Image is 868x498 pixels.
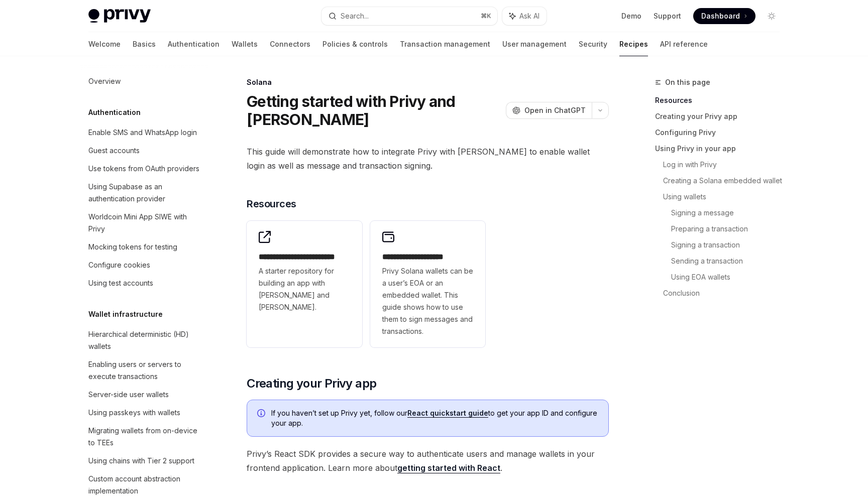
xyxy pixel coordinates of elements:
[88,163,199,175] div: Use tokens from OAuth providers
[80,452,209,470] a: Using chains with Tier 2 support
[88,328,203,352] div: Hierarchical deterministic (HD) wallets
[88,473,203,497] div: Custom account abstraction implementation
[621,11,641,21] a: Demo
[400,32,490,56] a: Transaction management
[370,221,486,347] a: **** **** **** *****Privy Solana wallets can be a user’s EOA or an embedded wallet. This guide sh...
[502,7,547,25] button: Ask AI
[322,32,388,56] a: Policies & controls
[88,181,203,205] div: Using Supabase as an authentication provider
[80,256,209,274] a: Configure cookies
[80,72,209,90] a: Overview
[88,127,197,139] div: Enable SMS and WhatsApp login
[407,409,488,418] a: React quickstart guide
[341,10,369,22] div: Search...
[80,325,209,355] a: Hierarchical deterministic (HD) wallets
[80,422,209,452] a: Migrating wallets from on-device to TEEs
[321,7,497,25] button: Search...⌘K
[247,376,376,392] span: Creating your Privy app
[88,145,140,157] div: Guest accounts
[655,92,788,108] a: Resources
[80,274,209,292] a: Using test accounts
[247,145,609,173] span: This guide will demonstrate how to integrate Privy with [PERSON_NAME] to enable wallet login as w...
[506,102,592,119] button: Open in ChatGPT
[88,308,163,320] h5: Wallet infrastructure
[88,277,153,289] div: Using test accounts
[693,8,755,24] a: Dashboard
[382,265,474,337] span: Privy Solana wallets can be a user’s EOA or an embedded wallet. This guide shows how to use them ...
[88,407,180,419] div: Using passkeys with wallets
[502,32,567,56] a: User management
[271,408,598,428] span: If you haven’t set up Privy yet, follow our to get your app ID and configure your app.
[80,238,209,256] a: Mocking tokens for testing
[663,189,788,205] a: Using wallets
[80,386,209,404] a: Server-side user wallets
[671,221,788,237] a: Preparing a transaction
[247,92,502,129] h1: Getting started with Privy and [PERSON_NAME]
[663,285,788,301] a: Conclusion
[247,77,609,87] div: Solana
[88,455,194,467] div: Using chains with Tier 2 support
[671,237,788,253] a: Signing a transaction
[671,269,788,285] a: Using EOA wallets
[619,32,648,56] a: Recipes
[80,160,209,178] a: Use tokens from OAuth providers
[80,208,209,238] a: Worldcoin Mini App SIWE with Privy
[80,355,209,386] a: Enabling users or servers to execute transactions
[88,389,169,401] div: Server-side user wallets
[660,32,708,56] a: API reference
[80,142,209,160] a: Guest accounts
[519,11,539,21] span: Ask AI
[270,32,310,56] a: Connectors
[701,11,740,21] span: Dashboard
[397,463,500,473] a: getting started with React
[232,32,258,56] a: Wallets
[88,9,151,23] img: light logo
[655,108,788,125] a: Creating your Privy app
[88,75,121,87] div: Overview
[88,259,150,271] div: Configure cookies
[671,253,788,269] a: Sending a transaction
[80,404,209,422] a: Using passkeys with wallets
[655,141,788,157] a: Using Privy in your app
[88,106,141,118] h5: Authentication
[764,8,780,24] button: Toggle dark mode
[88,241,177,253] div: Mocking tokens for testing
[257,409,267,419] svg: Info
[247,197,296,211] span: Resources
[88,32,121,56] a: Welcome
[259,265,350,313] span: A starter repository for building an app with [PERSON_NAME] and [PERSON_NAME].
[88,211,203,235] div: Worldcoin Mini App SIWE with Privy
[663,157,788,173] a: Log in with Privy
[80,178,209,208] a: Using Supabase as an authentication provider
[88,425,203,449] div: Migrating wallets from on-device to TEEs
[247,447,609,475] span: Privy’s React SDK provides a secure way to authenticate users and manage wallets in your frontend...
[481,12,491,20] span: ⌘ K
[579,32,607,56] a: Security
[88,358,203,383] div: Enabling users or servers to execute transactions
[654,11,681,21] a: Support
[663,173,788,189] a: Creating a Solana embedded wallet
[655,125,788,141] a: Configuring Privy
[133,32,156,56] a: Basics
[80,123,209,142] a: Enable SMS and WhatsApp login
[671,205,788,221] a: Signing a message
[524,105,586,115] span: Open in ChatGPT
[665,76,710,88] span: On this page
[168,32,220,56] a: Authentication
